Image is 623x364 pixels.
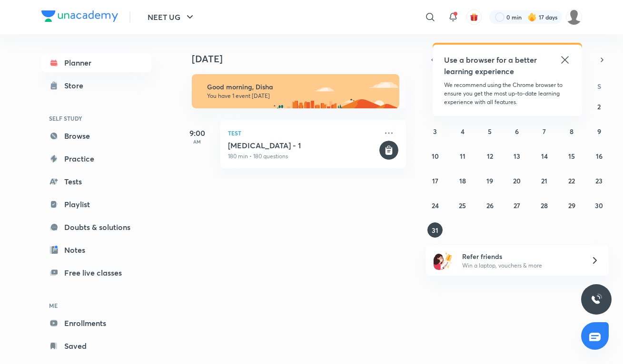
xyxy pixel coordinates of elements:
abbr: August 3, 2025 [433,127,437,136]
button: August 13, 2025 [509,148,524,163]
button: August 31, 2025 [427,222,443,238]
abbr: August 29, 2025 [568,201,575,210]
h5: Minor Test - 1 [228,141,377,150]
a: Notes [41,240,152,259]
a: Company Logo [41,10,118,24]
button: August 25, 2025 [455,198,470,213]
img: Company Logo [41,10,118,22]
h6: Refer friends [462,251,579,261]
button: August 27, 2025 [509,198,524,213]
abbr: August 12, 2025 [487,152,493,161]
button: August 5, 2025 [482,124,497,139]
button: August 22, 2025 [564,173,579,188]
button: August 14, 2025 [537,148,552,163]
a: Doubts & solutions [41,218,152,237]
button: August 26, 2025 [482,198,497,213]
abbr: August 17, 2025 [432,176,438,185]
abbr: August 31, 2025 [432,226,438,235]
a: Browse [41,126,152,145]
a: Store [41,76,152,95]
abbr: August 14, 2025 [541,152,548,161]
abbr: August 25, 2025 [459,201,466,210]
a: Saved [41,336,152,355]
p: 180 min • 180 questions [228,152,377,161]
button: avatar [466,10,482,25]
p: You have 1 event [DATE] [207,92,391,100]
button: August 6, 2025 [509,124,524,139]
abbr: August 24, 2025 [432,201,439,210]
abbr: August 7, 2025 [543,127,546,136]
abbr: August 21, 2025 [541,176,547,185]
abbr: August 28, 2025 [541,201,548,210]
button: August 24, 2025 [427,198,443,213]
p: We recommend using the Chrome browser to ensure you get the most up-to-date learning experience w... [444,81,571,106]
button: August 19, 2025 [482,173,497,188]
p: Test [228,127,377,139]
h6: ME [41,297,152,314]
button: August 17, 2025 [427,173,443,188]
button: August 12, 2025 [482,148,497,163]
abbr: August 18, 2025 [459,176,466,185]
div: Store [64,80,89,91]
abbr: August 9, 2025 [597,127,601,136]
button: August 10, 2025 [427,148,443,163]
img: streak [527,12,537,22]
button: August 23, 2025 [592,173,607,188]
button: August 20, 2025 [509,173,524,188]
p: Win a laptop, vouchers & more [462,261,579,270]
abbr: Saturday [597,82,601,91]
a: Free live classes [41,263,152,282]
button: NEET UG [142,8,201,27]
abbr: August 8, 2025 [570,127,574,136]
button: August 9, 2025 [592,124,607,139]
abbr: August 16, 2025 [596,152,603,161]
abbr: August 13, 2025 [514,152,520,161]
abbr: August 2, 2025 [597,102,601,111]
button: August 28, 2025 [537,198,552,213]
abbr: August 26, 2025 [486,201,494,210]
abbr: August 23, 2025 [595,176,603,185]
img: ttu [591,294,602,305]
a: Practice [41,149,152,168]
button: August 21, 2025 [537,173,552,188]
button: August 29, 2025 [564,198,579,213]
button: August 16, 2025 [592,148,607,163]
button: August 7, 2025 [537,124,552,139]
button: August 18, 2025 [455,173,470,188]
button: August 15, 2025 [564,148,579,163]
img: morning [192,74,399,108]
abbr: August 11, 2025 [460,152,465,161]
a: Enrollments [41,314,152,333]
p: AM [178,139,217,144]
button: August 8, 2025 [564,124,579,139]
abbr: August 19, 2025 [486,176,493,185]
a: Planner [41,53,152,72]
h6: Good morning, Disha [207,83,391,91]
abbr: August 6, 2025 [515,127,519,136]
button: August 30, 2025 [592,198,607,213]
abbr: August 4, 2025 [461,127,465,136]
h5: 9:00 [178,127,217,139]
a: Playlist [41,195,152,214]
h4: [DATE] [192,53,415,65]
a: Tests [41,172,152,191]
abbr: August 15, 2025 [568,152,575,161]
h6: SELF STUDY [41,110,152,126]
button: August 4, 2025 [455,124,470,139]
button: August 3, 2025 [427,124,443,139]
abbr: August 20, 2025 [513,176,521,185]
abbr: August 30, 2025 [595,201,603,210]
button: August 2, 2025 [592,99,607,114]
abbr: August 27, 2025 [514,201,520,210]
img: referral [434,251,453,270]
abbr: August 5, 2025 [488,127,492,136]
button: August 11, 2025 [455,148,470,163]
img: Disha C [566,9,582,25]
abbr: August 10, 2025 [432,152,439,161]
abbr: August 22, 2025 [568,176,575,185]
h5: Use a browser for a better learning experience [444,54,539,77]
img: avatar [470,13,478,21]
